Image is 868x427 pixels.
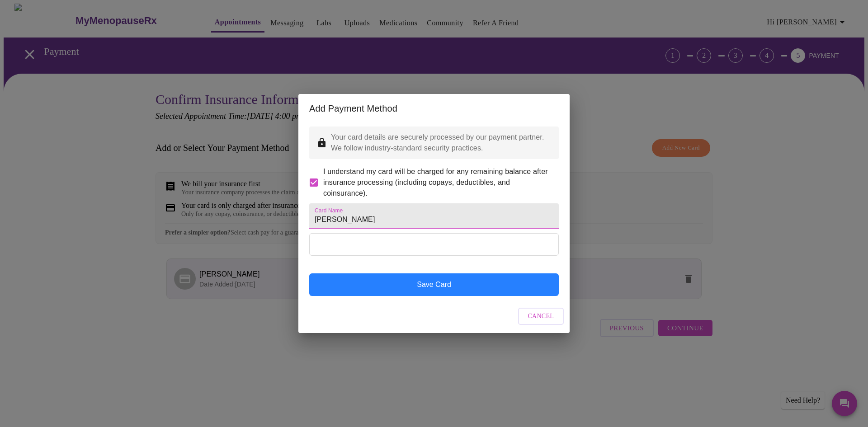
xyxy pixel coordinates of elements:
[518,308,564,325] button: Cancel
[309,273,559,296] button: Save Card
[310,234,558,255] iframe: Secure Credit Card Form
[331,132,552,154] p: Your card details are securely processed by our payment partner. We follow industry-standard secu...
[309,101,559,116] h2: Add Payment Method
[323,166,552,199] span: I understand my card will be charged for any remaining balance after insurance processing (includ...
[528,311,554,322] span: Cancel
